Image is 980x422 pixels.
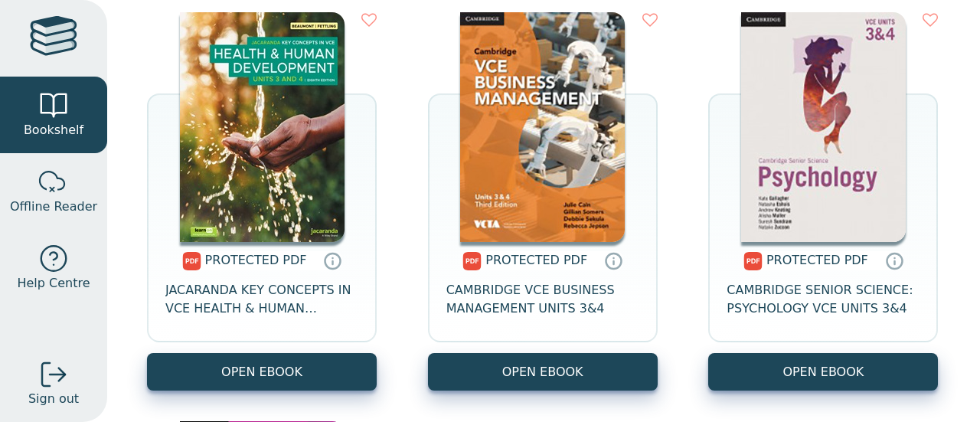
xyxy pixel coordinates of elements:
img: pdf.svg [743,252,763,270]
a: Protected PDFs cannot be printed, copied or shared. They can be accessed online through Education... [604,251,622,270]
a: OPEN EBOOK [428,353,658,391]
img: pdf.svg [462,252,482,270]
img: e58ea5ec-bcc5-4a19-a7b6-4ca67f1b8dbd.jpg [741,12,906,242]
span: PROTECTED PDF [205,253,307,267]
span: PROTECTED PDF [766,253,868,267]
a: OPEN EBOOK [708,353,938,391]
a: Protected PDFs cannot be printed, copied or shared. They can be accessed online through Education... [323,251,341,270]
img: pdf.svg [182,252,201,270]
span: Bookshelf [24,121,83,139]
img: c5684ea3-8719-40ee-8c06-bb103d5c1e9e.jpg [180,12,345,242]
a: OPEN EBOOK [147,353,377,391]
span: CAMBRIDGE VCE BUSINESS MANAGEMENT UNITS 3&4 [446,281,639,318]
span: Help Centre [17,274,90,293]
a: Protected PDFs cannot be printed, copied or shared. They can be accessed online through Education... [885,251,903,270]
span: Sign out [28,390,79,408]
img: e9d8c904-8121-4e11-9af5-ec801d0faae4.jpg [460,12,625,242]
span: Offline Reader [10,198,97,216]
span: JACARANDA KEY CONCEPTS IN VCE HEALTH & HUMAN DEVELOPMENT UNITS 3&4 PRINT & LEARNON EBOOK 8E [165,281,358,318]
span: PROTECTED PDF [485,253,587,267]
span: CAMBRIDGE SENIOR SCIENCE: PSYCHOLOGY VCE UNITS 3&4 [727,281,920,318]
